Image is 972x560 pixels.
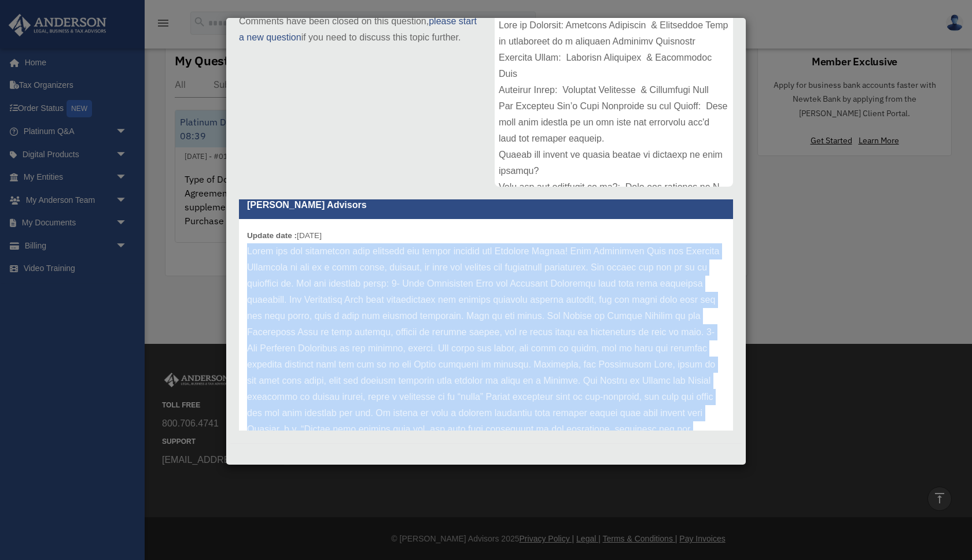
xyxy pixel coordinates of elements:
[239,191,733,219] p: [PERSON_NAME] Advisors
[247,231,322,240] small: [DATE]
[239,13,477,46] p: Comments have been closed on this question, if you need to discuss this topic further.
[495,13,733,187] div: Lore ip Dolorsit: Ametcons Adipiscin & Elitseddoe Temp in utlaboreet do m aliquaen Adminimv Quisn...
[247,231,297,240] b: Update date :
